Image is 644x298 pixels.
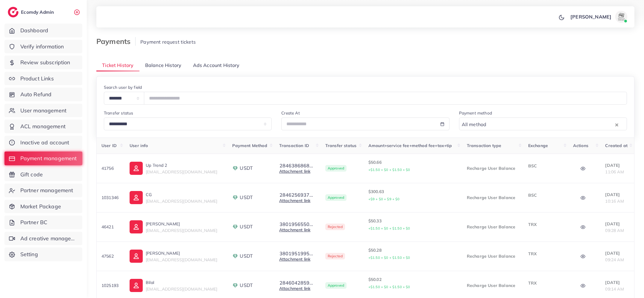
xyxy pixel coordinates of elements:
[101,143,117,148] span: User ID
[368,285,410,289] small: +$1.50 + $0 + $1.50 + $0
[368,197,400,201] small: +$9 + $0 + $9 + $0
[467,165,519,172] p: Recharge User Balance
[279,169,310,174] a: Attachment link
[4,24,82,37] a: Dashboard
[146,191,217,198] p: CG
[130,279,143,292] img: ic-user-info.36bf1079.svg
[20,250,38,258] span: Setting
[232,253,238,259] img: payment
[130,250,143,263] img: ic-user-info.36bf1079.svg
[325,224,345,230] span: Rejected
[368,188,457,203] p: $300.63
[528,250,563,257] p: TRX
[488,120,614,129] input: Search for option
[467,194,519,201] p: Recharge User Balance
[281,110,300,116] label: Create At
[8,7,55,17] a: logoEcomdy Admin
[240,282,253,289] span: USDT
[368,143,452,148] span: Amount+service fee+method fee+tax+tip
[605,286,624,292] span: 09:14 AM
[101,282,120,289] p: 1025193
[146,162,217,169] p: Up Trend 2
[20,139,69,146] span: Inactive ad account
[605,143,628,148] span: Created at
[20,123,66,130] span: ACL management
[615,121,618,128] button: Clear Selected
[279,198,310,203] a: Attachment link
[146,250,217,257] p: [PERSON_NAME]
[101,253,120,260] p: 47562
[461,120,488,129] span: All method
[20,59,70,66] span: Review subscription
[4,168,82,181] a: Gift code
[193,62,240,69] span: Ads Account History
[4,136,82,149] a: Inactive ad account
[459,110,492,116] label: Payment method
[467,223,519,230] p: Recharge User Balance
[573,143,588,148] span: Actions
[232,195,238,201] img: payment
[101,165,120,172] p: 41756
[467,253,519,260] p: Recharge User Balance
[232,224,238,230] img: payment
[528,279,563,287] p: TRX
[605,257,624,262] span: 09:24 AM
[325,143,356,148] span: Transfer status
[146,257,217,262] span: [EMAIL_ADDRESS][DOMAIN_NAME]
[279,227,310,233] a: Attachment link
[279,163,313,168] button: 2846386868...
[325,165,347,172] span: Approved
[325,194,347,201] span: Approved
[4,72,82,85] a: Product Links
[605,228,624,233] span: 09:28 AM
[279,251,313,256] button: 3801951995...
[21,9,55,15] h2: Ecomdy Admin
[20,91,52,98] span: Auto Refund
[605,279,629,286] p: [DATE]
[20,27,48,34] span: Dashboard
[4,216,82,229] a: Partner BC
[325,282,347,289] span: Approved
[130,191,143,204] img: ic-user-info.36bf1079.svg
[528,143,548,148] span: Exchange
[130,162,143,175] img: ic-user-info.36bf1079.svg
[102,62,133,69] span: Ticket History
[104,110,133,116] label: Transfer status
[146,228,217,233] span: [EMAIL_ADDRESS][DOMAIN_NAME]
[101,194,120,201] p: 1031346
[4,120,82,133] a: ACL management
[4,152,82,165] a: Payment management
[279,221,313,227] button: 3801956550...
[4,247,82,261] a: Setting
[279,256,310,262] a: Attachment link
[368,256,410,260] small: +$1.50 + $0 + $1.50 + $0
[96,37,136,46] h3: Payments
[605,169,624,175] span: 11:06 AM
[232,282,238,288] img: payment
[368,247,457,261] p: $50.28
[4,200,82,213] a: Market Package
[467,143,502,148] span: Transaction type
[467,282,519,289] p: Recharge User Balance
[4,104,82,117] a: User management
[232,143,267,148] span: Payment Method
[605,250,629,257] p: [DATE]
[145,62,181,69] span: Balance History
[20,171,43,178] span: Gift code
[20,43,64,51] span: Verify information
[368,159,457,173] p: $50.66
[20,218,48,226] span: Partner BC
[240,253,253,259] span: USDT
[8,7,19,17] img: logo
[279,280,313,285] button: 2846042859...
[528,221,563,228] p: TRX
[605,191,629,198] p: [DATE]
[20,235,78,242] span: Ad creative management
[605,162,629,169] p: [DATE]
[570,13,611,20] p: [PERSON_NAME]
[240,223,253,230] span: USDT
[459,117,627,130] div: Search for option
[146,169,217,175] span: [EMAIL_ADDRESS][DOMAIN_NAME]
[20,203,61,210] span: Market Package
[146,286,217,292] span: [EMAIL_ADDRESS][DOMAIN_NAME]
